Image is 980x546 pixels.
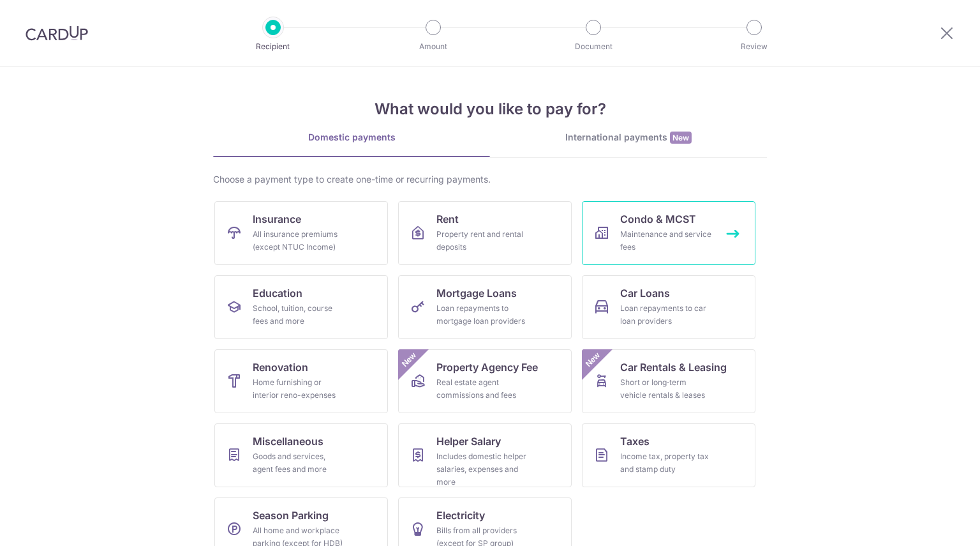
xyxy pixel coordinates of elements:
[213,173,767,186] div: Choose a payment type to create one-time or recurring payments.
[620,228,712,254] div: Maintenance and service fees
[253,285,302,301] span: Education
[620,360,727,375] span: Car Rentals & Leasing
[436,376,528,402] div: Real estate agent commissions and fees
[582,201,755,265] a: Condo & MCSTMaintenance and service fees
[253,508,329,523] span: Season Parking
[707,40,801,53] p: Review
[582,275,755,339] a: Car LoansLoan repayments to car loan providers
[620,434,650,449] span: Taxes
[620,285,670,301] span: Car Loans
[436,434,501,449] span: Helper Salary
[490,131,767,144] div: International payments
[253,360,308,375] span: Renovation
[398,201,572,265] a: RentProperty rent and rental deposits
[213,131,490,144] div: Domestic payments
[214,275,388,339] a: EducationSchool, tuition, course fees and more
[582,423,755,487] a: TaxesIncome tax, property tax and stamp duty
[399,349,420,370] span: New
[436,360,538,375] span: Property Agency Fee
[436,508,485,523] span: Electricity
[436,228,528,254] div: Property rent and rental deposits
[253,228,345,254] div: All insurance premiums (except NTUC Income)
[670,132,692,144] span: New
[214,349,388,413] a: RenovationHome furnishing or interior reno-expenses
[583,349,604,370] span: New
[226,40,320,53] p: Recipient
[253,450,345,476] div: Goods and services, agent fees and more
[398,349,572,413] a: Property Agency FeeReal estate agent commissions and feesNew
[582,349,755,413] a: Car Rentals & LeasingShort or long‑term vehicle rentals & leasesNew
[620,450,712,476] div: Income tax, property tax and stamp duty
[386,40,480,53] p: Amount
[620,302,712,328] div: Loan repayments to car loan providers
[436,302,528,328] div: Loan repayments to mortgage loan providers
[253,434,323,449] span: Miscellaneous
[214,423,388,487] a: MiscellaneousGoods and services, agent fees and more
[398,423,572,487] a: Helper SalaryIncludes domestic helper salaries, expenses and more
[546,40,641,53] p: Document
[620,376,712,402] div: Short or long‑term vehicle rentals & leases
[436,450,528,489] div: Includes domestic helper salaries, expenses and more
[253,376,345,402] div: Home furnishing or interior reno-expenses
[26,26,88,41] img: CardUp
[213,98,767,121] h4: What would you like to pay for?
[436,285,517,301] span: Mortgage Loans
[398,275,572,339] a: Mortgage LoansLoan repayments to mortgage loan providers
[253,302,345,328] div: School, tuition, course fees and more
[620,211,696,227] span: Condo & MCST
[214,201,388,265] a: InsuranceAll insurance premiums (except NTUC Income)
[253,211,301,227] span: Insurance
[436,211,459,227] span: Rent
